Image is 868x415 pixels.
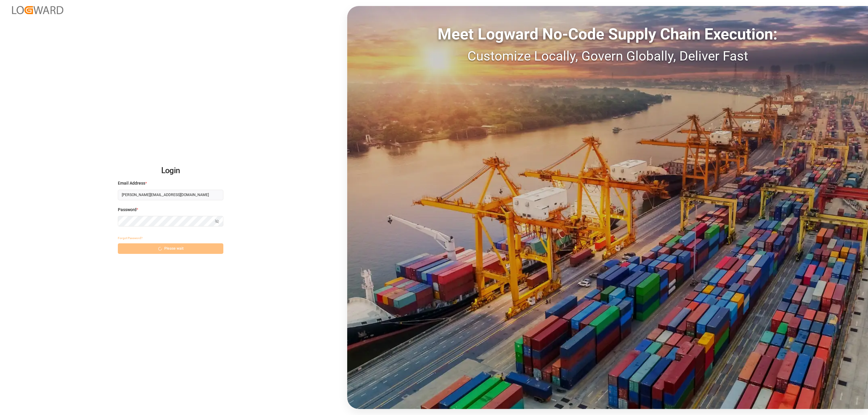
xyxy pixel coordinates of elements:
[118,190,223,200] input: Enter your email
[118,207,137,213] span: Password
[347,23,868,46] div: Meet Logward No-Code Supply Chain Execution:
[118,180,145,186] span: Email Address
[12,6,63,14] img: Logward_new_orange.png
[118,161,223,180] h2: Login
[347,46,868,66] div: Customize Locally, Govern Globally, Deliver Fast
